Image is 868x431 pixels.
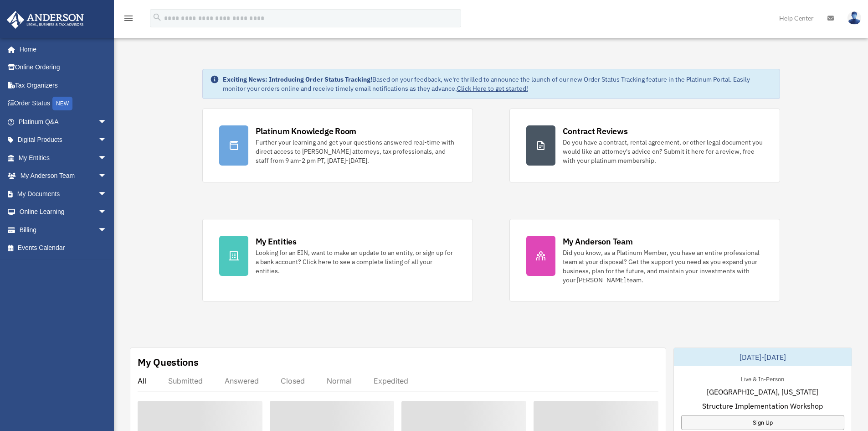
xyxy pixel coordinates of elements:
[52,97,72,110] div: NEW
[6,167,121,185] a: My Anderson Teamarrow_drop_down
[223,75,372,83] strong: Exciting News: Introducing Order Status Tracking!
[6,40,116,58] a: Home
[374,376,408,385] div: Expedited
[138,355,199,369] div: My Questions
[6,221,121,239] a: Billingarrow_drop_down
[6,76,121,94] a: Tax Organizers
[6,113,121,131] a: Platinum Q&Aarrow_drop_down
[6,239,121,257] a: Events Calendar
[123,13,134,24] i: menu
[6,58,121,77] a: Online Ordering
[98,221,116,239] span: arrow_drop_down
[6,203,121,221] a: Online Learningarrow_drop_down
[847,11,861,25] img: User Pic
[457,84,528,93] a: Click Here to get started!
[123,16,134,24] a: menu
[256,248,456,275] div: Looking for an EIN, want to make an update to an entity, or sign up for a bank account? Click her...
[563,248,763,285] div: Did you know, as a Platinum Member, you have an entire professional team at your disposal? Get th...
[563,236,633,247] div: My Anderson Team
[256,125,357,137] div: Platinum Knowledge Room
[707,386,818,397] span: [GEOGRAPHIC_DATA], [US_STATE]
[509,109,780,182] a: Contract Reviews Do you have a contract, rental agreement, or other legal document you would like...
[223,75,772,93] div: Based on your feedback, we're thrilled to announce the launch of our new Order Status Tracking fe...
[6,185,121,203] a: My Documentsarrow_drop_down
[256,236,297,247] div: My Entities
[6,94,121,113] a: Order StatusNEW
[202,219,473,301] a: My Entities Looking for an EIN, want to make an update to an entity, or sign up for a bank accoun...
[563,138,763,165] div: Do you have a contract, rental agreement, or other legal document you would like an attorney's ad...
[734,374,791,383] div: Live & In-Person
[98,113,116,131] span: arrow_drop_down
[327,376,352,385] div: Normal
[4,11,87,29] img: Anderson Advisors Platinum Portal
[202,109,473,182] a: Platinum Knowledge Room Further your learning and get your questions answered real-time with dire...
[98,149,116,167] span: arrow_drop_down
[98,185,116,203] span: arrow_drop_down
[98,131,116,150] span: arrow_drop_down
[702,400,823,411] span: Structure Implementation Workshop
[674,348,852,366] div: [DATE]-[DATE]
[98,203,116,222] span: arrow_drop_down
[6,131,121,149] a: Digital Productsarrow_drop_down
[98,167,116,186] span: arrow_drop_down
[563,125,628,137] div: Contract Reviews
[509,219,780,301] a: My Anderson Team Did you know, as a Platinum Member, you have an entire professional team at your...
[681,415,844,430] a: Sign Up
[152,12,162,22] i: search
[6,149,121,167] a: My Entitiesarrow_drop_down
[138,376,146,385] div: All
[168,376,203,385] div: Submitted
[225,376,259,385] div: Answered
[256,138,456,165] div: Further your learning and get your questions answered real-time with direct access to [PERSON_NAM...
[281,376,305,385] div: Closed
